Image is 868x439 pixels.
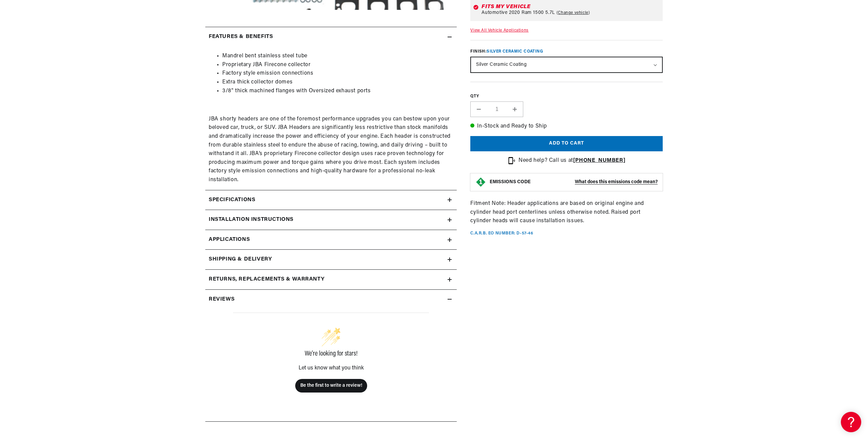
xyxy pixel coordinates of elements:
[205,190,457,210] summary: Specifications
[222,52,453,61] li: Mandrel bent stainless steel tube
[205,250,457,269] summary: Shipping & Delivery
[209,255,272,264] h2: Shipping & Delivery
[556,10,590,16] a: Change vehicle
[518,156,625,165] p: Need help? Call us at
[205,270,457,289] summary: Returns, Replacements & Warranty
[209,275,324,284] h2: Returns, Replacements & Warranty
[205,230,457,250] a: Applications
[205,290,457,309] summary: Reviews
[487,50,543,54] span: Silver Ceramic Coating
[490,179,531,185] strong: EMISSIONS CODE
[209,235,250,244] span: Applications
[209,309,453,416] div: customer reviews
[482,10,555,16] span: Automotive 2020 Ram 1500 5.7L
[233,365,429,371] div: Let us know what you think
[573,157,625,163] a: [PHONE_NUMBER]
[295,379,367,393] button: Be the first to write a review!
[205,210,457,230] summary: Installation instructions
[209,115,453,185] p: JBA shorty headers are one of the foremost performance upgrades you can bestow upon your beloved ...
[470,136,663,151] button: Add to cart
[482,4,660,9] div: Fits my vehicle
[575,179,658,185] strong: What does this emissions code mean?
[209,196,255,205] h2: Specifications
[470,28,528,33] a: View All Vehicle Applications
[475,177,486,188] img: Emissions code
[470,94,663,99] label: QTY
[209,33,273,41] h2: Features & Benefits
[470,122,663,131] p: In-Stock and Ready to Ship
[209,295,234,304] h2: Reviews
[222,78,453,87] li: Extra thick collector domes
[222,61,453,70] li: Proprietary JBA Firecone collector
[490,179,658,185] button: EMISSIONS CODEWhat does this emissions code mean?
[470,49,663,55] label: Finish:
[222,69,453,78] li: Factory style emission connections
[205,27,457,47] summary: Features & Benefits
[209,215,294,224] h2: Installation instructions
[470,231,533,236] p: C.A.R.B. EO Number: D-57-46
[233,350,429,357] div: We’re looking for stars!
[222,87,453,96] li: 3/8" thick machined flanges with Oversized exhaust ports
